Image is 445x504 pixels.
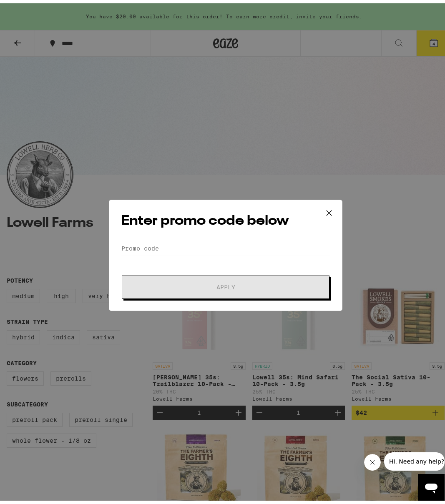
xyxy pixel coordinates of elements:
iframe: Message from company [384,449,445,467]
input: Promo code [121,239,330,251]
iframe: Button to launch messaging window [418,471,445,497]
button: Apply [122,272,329,296]
iframe: Close message [364,451,381,467]
h2: Enter promo code below [121,208,330,227]
span: Apply [216,281,235,287]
